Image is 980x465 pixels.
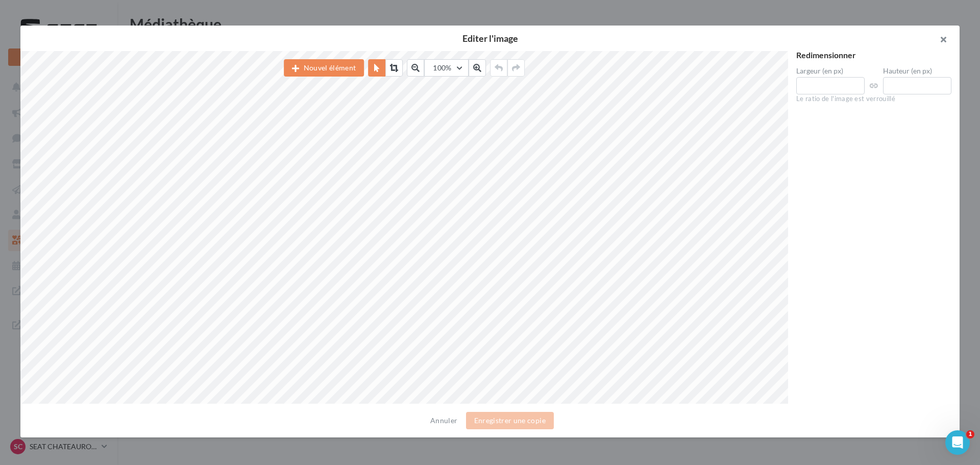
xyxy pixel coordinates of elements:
[966,430,974,438] span: 1
[426,414,461,427] button: Annuler
[466,412,554,429] button: Enregistrer une copie
[883,67,951,75] label: Hauteur (en px)
[796,67,865,75] label: Largeur (en px)
[424,59,468,77] button: 100%
[796,94,951,104] div: Le ratio de l'image est verrouillé
[37,34,943,43] h2: Editer l'image
[284,59,364,77] button: Nouvel élément
[796,51,951,59] div: Redimensionner
[945,430,970,455] iframe: Intercom live chat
